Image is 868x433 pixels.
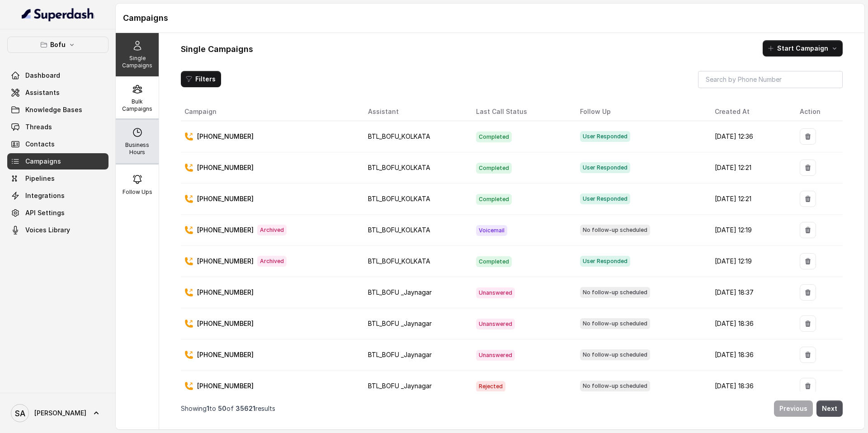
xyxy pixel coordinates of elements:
[25,174,55,183] span: Pipelines
[25,105,82,114] span: Knowledge Bases
[25,88,60,97] span: Assistants
[580,349,650,360] span: No follow-up scheduled
[197,194,254,203] p: [PHONE_NUMBER]
[708,308,793,339] td: [DATE] 18:36
[25,122,52,132] span: Threads
[708,339,793,371] td: [DATE] 18:36
[197,257,254,266] p: [PHONE_NUMBER]
[7,37,108,53] button: Bofu
[181,395,843,422] nav: Pagination
[7,153,108,169] a: Campaigns
[580,381,650,391] span: No follow-up scheduled
[708,246,793,277] td: [DATE] 12:19
[573,103,708,121] th: Follow Up
[197,381,254,391] p: [PHONE_NUMBER]
[197,226,254,235] p: [PHONE_NUMBER]
[368,382,432,390] span: BTL_BOFU _Jaynagar
[476,381,505,392] span: Rejected
[7,400,108,426] a: [PERSON_NAME]
[708,103,793,121] th: Created At
[50,39,66,50] p: Bofu
[368,351,432,358] span: BTL_BOFU _Jaynagar
[368,164,430,171] span: BTL_BOFU_KOLKATA
[7,102,108,118] a: Knowledge Bases
[774,400,813,417] button: Previous
[580,225,650,235] span: No follow-up scheduled
[580,162,630,173] span: User Responded
[7,222,108,238] a: Voices Library
[181,71,221,87] button: Filters
[257,256,287,267] span: Archived
[119,55,155,69] p: Single Campaigns
[236,405,255,412] span: 35621
[197,163,254,172] p: [PHONE_NUMBER]
[7,188,108,204] a: Integrations
[580,193,630,204] span: User Responded
[207,405,209,412] span: 1
[708,121,793,152] td: [DATE] 12:36
[25,140,55,149] span: Contacts
[708,215,793,246] td: [DATE] 12:19
[25,191,65,200] span: Integrations
[25,157,61,166] span: Campaigns
[793,103,843,121] th: Action
[34,409,86,418] span: [PERSON_NAME]
[197,288,254,297] p: [PHONE_NUMBER]
[368,132,430,140] span: BTL_BOFU_KOLKATA
[218,405,226,412] span: 50
[476,256,512,267] span: Completed
[197,350,254,359] p: [PHONE_NUMBER]
[708,184,793,215] td: [DATE] 12:21
[7,170,108,187] a: Pipelines
[7,85,108,101] a: Assistants
[181,103,361,121] th: Campaign
[7,67,108,84] a: Dashboard
[7,119,108,135] a: Threads
[476,194,512,205] span: Completed
[197,319,254,328] p: [PHONE_NUMBER]
[708,371,793,402] td: [DATE] 18:36
[580,131,630,142] span: User Responded
[361,103,469,121] th: Assistant
[708,277,793,308] td: [DATE] 18:37
[368,288,432,296] span: BTL_BOFU _Jaynagar
[698,71,843,88] input: Search by Phone Number
[476,287,515,298] span: Unanswered
[476,350,515,361] span: Unanswered
[181,404,275,413] p: Showing to of results
[22,7,94,22] img: light.svg
[7,136,108,152] a: Contacts
[476,319,515,329] span: Unanswered
[25,71,60,80] span: Dashboard
[476,225,507,236] span: Voicemail
[123,11,857,25] h1: Campaigns
[708,152,793,184] td: [DATE] 12:21
[181,42,253,56] h1: Single Campaigns
[368,257,430,265] span: BTL_BOFU_KOLKATA
[197,132,254,141] p: [PHONE_NUMBER]
[368,226,430,234] span: BTL_BOFU_KOLKATA
[763,40,843,56] button: Start Campaign
[15,409,25,418] text: SA
[580,256,630,267] span: User Responded
[257,225,287,235] span: Archived
[580,318,650,329] span: No follow-up scheduled
[469,103,573,121] th: Last Call Status
[816,400,843,417] button: Next
[119,141,155,156] p: Business Hours
[476,132,512,142] span: Completed
[123,188,152,196] p: Follow Ups
[476,163,512,174] span: Completed
[368,195,430,202] span: BTL_BOFU_KOLKATA
[25,226,70,235] span: Voices Library
[25,208,65,217] span: API Settings
[580,287,650,298] span: No follow-up scheduled
[7,205,108,221] a: API Settings
[368,320,432,327] span: BTL_BOFU _Jaynagar
[119,98,155,113] p: Bulk Campaigns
